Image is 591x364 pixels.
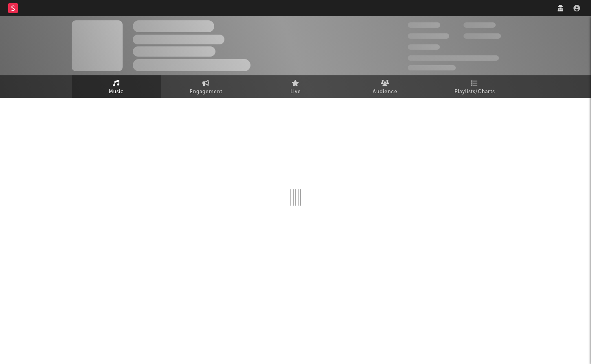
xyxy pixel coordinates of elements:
[341,75,430,98] a: Audience
[430,75,520,98] a: Playlists/Charts
[464,22,496,28] span: 100,000
[373,87,398,97] span: Audience
[251,75,341,98] a: Live
[408,33,449,39] span: 50,000,000
[464,33,501,39] span: 1,000,000
[190,87,222,97] span: Engagement
[455,87,495,97] span: Playlists/Charts
[408,55,499,61] span: 50,000,000 Monthly Listeners
[408,22,440,28] span: 300,000
[408,65,456,70] span: Jump Score: 85.0
[72,75,161,98] a: Music
[109,87,124,97] span: Music
[408,44,440,50] span: 100,000
[290,87,301,97] span: Live
[161,75,251,98] a: Engagement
